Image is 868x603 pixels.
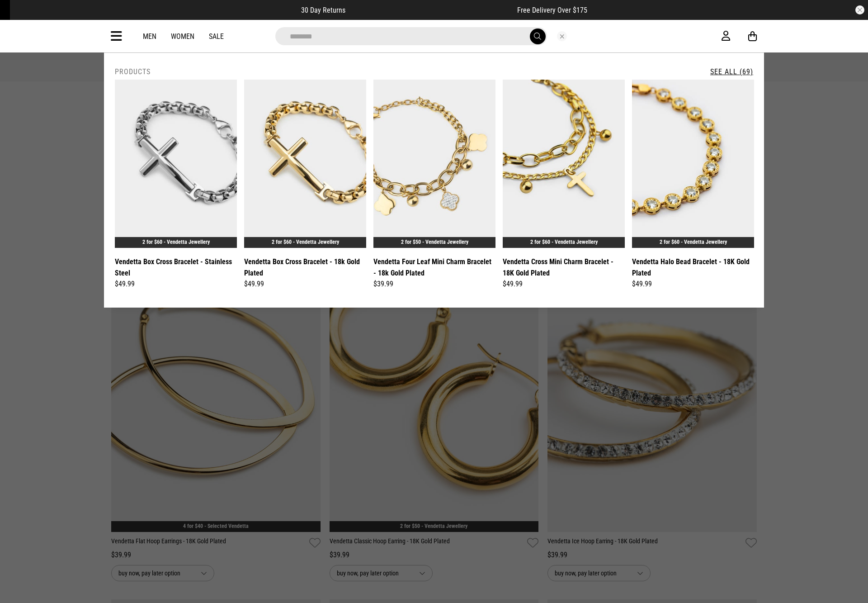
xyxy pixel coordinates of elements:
[710,67,753,76] a: See All (69)
[632,256,754,279] a: Vendetta Halo Bead Bracelet - 18K Gold Plated
[632,279,754,290] div: $49.99
[244,80,366,248] img: Vendetta Box Cross Bracelet - 18k Gold Plated in Gold
[373,80,495,248] img: Vendetta Four Leaf Mini Charm Bracelet - 18k Gold Plated in Gold
[517,6,587,14] span: Free Delivery Over $175
[244,279,366,290] div: $49.99
[632,80,754,248] img: Vendetta Halo Bead Bracelet - 18k Gold Plated in Gold
[142,239,210,245] a: 2 for $60 - Vendetta Jewellery
[660,239,727,245] a: 2 for $60 - Vendetta Jewellery
[373,279,495,290] div: $39.99
[7,4,34,31] button: Open LiveChat chat widget
[373,256,495,279] a: Vendetta Four Leaf Mini Charm Bracelet - 18k Gold Plated
[557,31,567,41] button: Close search
[401,239,468,245] a: 2 for $50 - Vendetta Jewellery
[115,256,237,279] a: Vendetta Box Cross Bracelet - Stainless Steel
[301,6,345,14] span: 30 Day Returns
[272,239,339,245] a: 2 for $60 - Vendetta Jewellery
[171,32,194,41] a: Women
[503,256,625,279] a: Vendetta Cross Mini Charm Bracelet - 18K Gold Plated
[503,279,625,290] div: $49.99
[363,5,499,14] iframe: Customer reviews powered by Trustpilot
[115,67,151,76] h2: Products
[209,32,224,41] a: Sale
[143,32,156,41] a: Men
[503,80,625,248] img: Vendetta Cross Mini Charm Bracelet - 18k Gold Plated in Gold
[244,256,366,279] a: Vendetta Box Cross Bracelet - 18k Gold Plated
[115,279,237,290] div: $49.99
[115,80,237,248] img: Vendetta Box Cross Bracelet - Stainless Steel in Silver
[530,239,598,245] a: 2 for $60 - Vendetta Jewellery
